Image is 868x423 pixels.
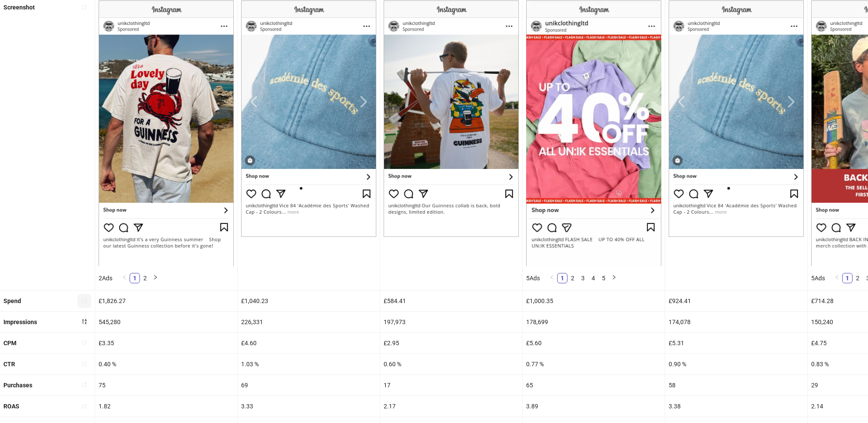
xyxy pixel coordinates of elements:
[523,396,665,417] div: 3.89
[843,273,852,283] a: 1
[599,273,608,283] a: 5
[523,291,665,311] div: £1,000.35
[81,340,87,346] span: sort-ascending
[380,291,522,311] div: £584.41
[81,4,87,10] span: sort-ascending
[241,0,376,237] img: Screenshot 120226629577430356
[3,297,21,304] b: Spend
[568,273,577,283] a: 2
[130,273,139,283] a: 1
[238,312,380,332] div: 226,331
[557,273,567,283] li: 1
[380,375,522,395] div: 17
[238,375,380,395] div: 69
[852,273,863,283] li: 2
[119,273,130,283] button: left
[81,403,87,409] span: sort-ascending
[140,273,150,283] a: 2
[380,354,522,374] div: 0.60 %
[99,275,112,282] span: 2 Ads
[523,312,665,332] div: 178,699
[3,319,37,325] b: Impressions
[665,291,807,311] div: £924.41
[95,354,237,374] div: 0.40 %
[95,291,237,311] div: £1,826.27
[832,273,842,283] li: Previous Page
[589,273,598,283] a: 4
[95,333,237,353] div: £3.35
[153,275,158,280] span: right
[567,273,578,283] li: 2
[3,382,32,389] b: Purchases
[526,275,540,282] span: 5 Ads
[611,275,617,280] span: right
[380,396,522,417] div: 2.17
[3,403,19,410] b: ROAS
[380,312,522,332] div: 197,973
[665,312,807,332] div: 174,078
[523,375,665,395] div: 65
[578,273,588,283] li: 3
[547,273,557,283] button: left
[598,273,609,283] li: 5
[95,312,237,332] div: 545,280
[238,291,380,311] div: £1,040.23
[122,275,127,280] span: left
[526,0,661,266] img: Screenshot 120232034319940356
[238,354,380,374] div: 1.03 %
[81,382,87,388] span: sort-ascending
[842,273,852,283] li: 1
[150,273,161,283] button: right
[81,361,87,367] span: sort-ascending
[609,273,619,283] button: right
[832,273,842,283] button: left
[665,396,807,417] div: 3.38
[665,333,807,353] div: £5.31
[3,340,16,346] b: CPM
[238,333,380,353] div: £4.60
[665,354,807,374] div: 0.90 %
[95,396,237,417] div: 1.82
[119,273,130,283] li: Previous Page
[669,0,804,237] img: Screenshot 120226630936760356
[81,297,87,303] span: sort-ascending
[380,333,522,353] div: £2.95
[130,273,140,283] li: 1
[99,0,234,266] img: Screenshot 120230077464040356
[549,275,555,280] span: left
[238,396,380,417] div: 3.33
[609,273,619,283] li: Next Page
[558,273,567,283] a: 1
[3,361,15,368] b: CTR
[384,0,519,237] img: Screenshot 120227833596270356
[853,273,862,283] a: 2
[140,273,150,283] li: 2
[578,273,588,283] a: 3
[588,273,598,283] li: 4
[811,275,825,282] span: 5 Ads
[547,273,557,283] li: Previous Page
[523,354,665,374] div: 0.77 %
[665,375,807,395] div: 58
[150,273,161,283] li: Next Page
[81,319,87,325] span: sort-descending
[95,375,237,395] div: 75
[3,4,35,11] b: Screenshot
[834,275,840,280] span: left
[523,333,665,353] div: £5.60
